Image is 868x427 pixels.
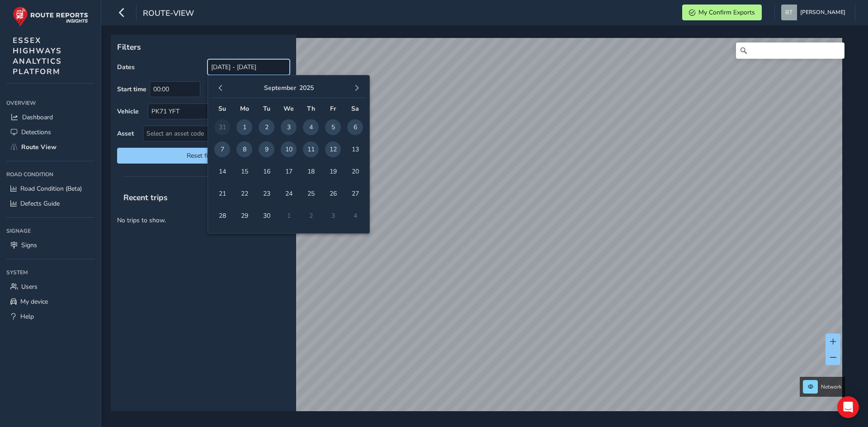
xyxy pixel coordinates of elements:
span: 5 [325,119,341,135]
span: route-view [143,8,194,20]
span: My device [20,297,48,306]
div: System [6,266,94,279]
span: Recent trips [117,186,174,209]
span: Tu [263,104,270,113]
span: 13 [347,141,363,157]
input: Search [736,42,844,59]
span: Mo [240,104,249,113]
span: Users [21,282,38,291]
span: 29 [236,208,252,224]
button: My Confirm Exports [682,5,762,20]
a: Defects Guide [6,196,94,211]
span: 10 [281,141,297,157]
a: Users [6,279,94,294]
span: 9 [259,141,274,157]
span: 11 [303,141,319,157]
span: Defects Guide [20,199,60,208]
span: 15 [236,164,252,179]
span: 23 [259,186,274,202]
a: Signs [6,238,94,253]
div: Overview [6,96,94,110]
a: Detections [6,125,94,140]
label: Vehicle [117,107,139,116]
span: 3 [281,119,297,135]
span: Select an asset code [143,126,274,141]
span: 22 [236,186,252,202]
span: Network [821,383,842,390]
img: rr logo [13,6,88,27]
label: Asset [117,129,134,138]
span: 26 [325,186,341,202]
span: 30 [259,208,274,224]
span: Road Condition (Beta) [20,184,82,193]
span: 1 [236,119,252,135]
span: 27 [347,186,363,202]
canvas: Map [114,38,842,422]
div: Road Condition [6,168,94,181]
a: Route View [6,140,94,155]
span: We [283,104,294,113]
span: [PERSON_NAME] [800,5,845,20]
span: 2 [259,119,274,135]
div: Open Intercom Messenger [837,396,859,418]
span: Detections [21,128,51,136]
button: Reset filters [117,148,290,164]
span: Help [20,312,34,321]
span: 7 [214,141,230,157]
button: September [264,84,296,92]
span: My Confirm Exports [698,8,755,17]
span: Su [218,104,226,113]
span: 21 [214,186,230,202]
span: 20 [347,164,363,179]
span: 4 [303,119,319,135]
span: 24 [281,186,297,202]
span: Dashboard [22,113,53,122]
label: Dates [117,63,135,71]
span: Th [307,104,315,113]
span: Reset filters [124,151,283,160]
div: Signage [6,224,94,238]
span: Sa [351,104,359,113]
span: 16 [259,164,274,179]
span: 8 [236,141,252,157]
a: Road Condition (Beta) [6,181,94,196]
a: Help [6,309,94,324]
span: ESSEX HIGHWAYS ANALYTICS PLATFORM [13,35,62,77]
span: 6 [347,119,363,135]
span: Signs [21,241,37,249]
span: 12 [325,141,341,157]
img: diamond-layout [781,5,797,20]
a: My device [6,294,94,309]
label: Start time [117,85,146,94]
div: PK71 YFT [148,104,274,119]
span: 17 [281,164,297,179]
p: No trips to show. [111,209,296,231]
span: Fr [330,104,336,113]
a: Dashboard [6,110,94,125]
span: 25 [303,186,319,202]
span: 18 [303,164,319,179]
span: 14 [214,164,230,179]
span: 19 [325,164,341,179]
span: Route View [21,143,57,151]
button: [PERSON_NAME] [781,5,849,20]
p: Filters [117,41,290,53]
span: 28 [214,208,230,224]
button: 2025 [299,84,314,92]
